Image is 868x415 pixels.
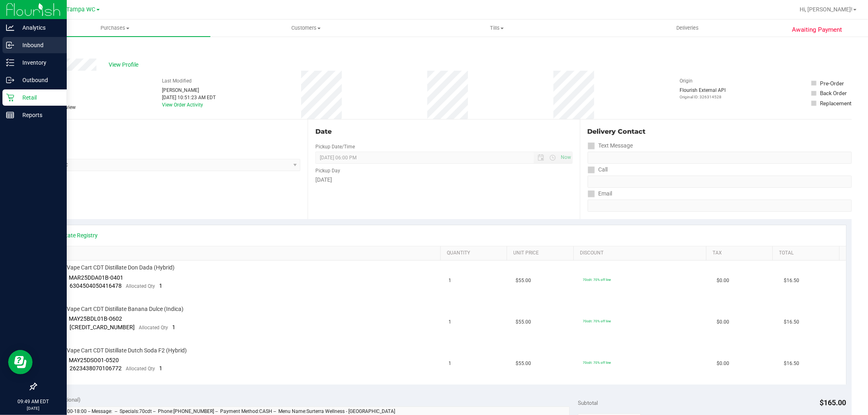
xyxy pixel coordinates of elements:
[20,20,210,37] a: Purchases
[402,24,592,32] span: Tills
[315,176,572,184] div: [DATE]
[14,58,63,67] p: Inventory
[126,366,155,372] span: Allocated Qty
[162,102,203,108] a: View Order Activity
[36,127,300,137] div: Location
[69,357,119,363] span: MAY25DSO01-0520
[516,318,531,326] span: $55.00
[315,127,572,137] div: Date
[47,305,184,313] span: FT 0.5g Vape Cart CDT Distillate Banana Dulce (Indica)
[784,318,799,326] span: $16.50
[162,94,216,101] div: [DATE] 10:51:23 AM EDT
[14,93,63,102] p: Retail
[665,24,710,32] span: Deliveries
[784,360,799,367] span: $16.50
[583,319,611,323] span: 70cdt: 70% off line
[820,79,844,87] div: Pre-Order
[139,325,168,330] span: Allocated Qty
[588,164,608,176] label: Call
[583,278,611,282] span: 70cdt: 70% off line
[784,277,799,285] span: $16.50
[592,20,783,37] a: Deliveries
[449,360,452,367] span: 1
[717,277,729,285] span: $0.00
[514,250,571,256] a: Unit Price
[820,398,846,407] span: $165.00
[820,89,847,97] div: Back Order
[14,110,63,120] p: Reports
[6,111,14,119] inline-svg: Reports
[210,20,401,37] a: Customers
[160,282,163,289] span: 1
[20,24,210,32] span: Purchases
[67,6,96,13] span: Tampa WC
[48,250,437,256] a: SKU
[580,250,703,256] a: Discount
[14,23,63,33] p: Analytics
[588,188,612,200] label: Email
[4,405,63,411] p: [DATE]
[4,398,63,405] p: 09:49 AM EDT
[792,25,842,35] span: Awaiting Payment
[588,140,633,152] label: Text Message
[160,365,163,372] span: 1
[162,77,192,85] label: Last Modified
[162,87,216,94] div: [PERSON_NAME]
[516,360,531,367] span: $55.00
[588,176,852,188] input: Format: (999) 999-9999
[680,94,726,100] p: Original ID: 326314528
[401,20,592,37] a: Tills
[449,277,452,285] span: 1
[315,167,340,174] label: Pickup Day
[173,324,176,330] span: 1
[6,59,14,67] inline-svg: Inventory
[516,277,531,285] span: $55.00
[6,93,14,102] inline-svg: Retail
[70,282,122,289] span: 6304504050416478
[6,24,14,32] inline-svg: Analytics
[69,315,122,322] span: MAY25BDL01B-0602
[583,361,611,365] span: 70cdt: 70% off line
[6,41,14,49] inline-svg: Inbound
[126,283,155,289] span: Allocated Qty
[800,6,853,13] span: Hi, [PERSON_NAME]!
[447,250,504,256] a: Quantity
[6,76,14,84] inline-svg: Outbound
[588,152,852,164] input: Format: (999) 999-9999
[588,127,852,137] div: Delivery Contact
[69,274,124,281] span: MAR25DDA01B-0401
[49,231,98,239] a: View State Registry
[717,318,729,326] span: $0.00
[47,264,175,272] span: FT 0.5g Vape Cart CDT Distillate Don Dada (Hybrid)
[211,24,401,32] span: Customers
[109,61,141,69] span: View Profile
[70,365,122,372] span: 2623438070106772
[820,99,852,107] div: Replacement
[14,40,63,50] p: Inbound
[449,318,452,326] span: 1
[680,87,726,100] div: Flourish External API
[779,250,836,256] a: Total
[14,75,63,85] p: Outbound
[47,347,187,354] span: FT 0.5g Vape Cart CDT Distillate Dutch Soda F2 (Hybrid)
[315,143,355,150] label: Pickup Date/Time
[717,360,729,367] span: $0.00
[70,324,135,330] span: [CREDIT_CARD_NUMBER]
[713,250,770,256] a: Tax
[680,77,693,85] label: Origin
[578,400,598,406] span: Subtotal
[8,350,33,374] iframe: Resource center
